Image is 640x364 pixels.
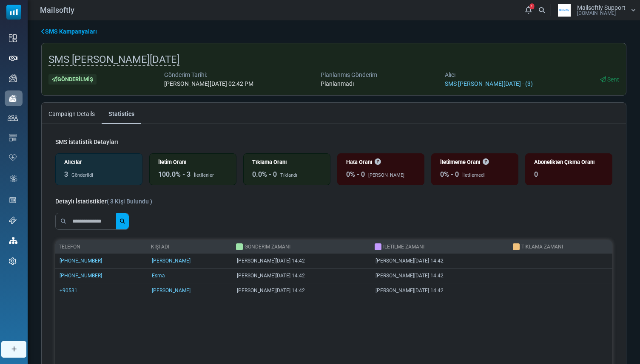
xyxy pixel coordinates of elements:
div: Planlanmış Gönderim [321,71,377,79]
div: Abonelikten Çıkma Oranı [534,158,603,166]
a: İletilme Zamanı [383,244,424,250]
img: domain-health-icon.svg [9,154,17,161]
a: [PERSON_NAME] [152,258,191,264]
i: Mesaj gönderimi teknik bir hata veya faturalama problemi nedeniyle başarısız olduğunda burada gor... [375,159,381,165]
span: ( 3 Kişi Bulundu ) [107,198,152,205]
a: [PHONE_NUMBER] [60,273,102,279]
img: campaigns-icon-active.png [9,95,17,102]
span: Mailsoftly Support [577,5,626,11]
a: SMS [PERSON_NAME][DATE] - (3) [445,80,533,87]
img: settings-icon.svg [9,257,17,265]
div: Gönderildi [71,172,93,179]
div: [PERSON_NAME][DATE] 02:42 PM [164,79,253,88]
a: 1 [523,4,534,16]
img: email-templates-icon.svg [9,134,17,141]
div: Alıcı [445,71,533,79]
a: Campaign Details [42,103,102,124]
span: [DOMAIN_NAME] [577,11,616,16]
img: mailsoftly_icon_blue_white.svg [6,5,21,20]
div: [PERSON_NAME] [368,172,404,179]
div: 0 [534,169,538,180]
a: User Logo Mailsoftly Support [DOMAIN_NAME] [554,4,636,17]
a: Statistics [102,103,141,124]
img: contacts-icon.svg [8,115,18,121]
div: Detaylı İstatistikler [55,197,152,206]
a: +90531 [60,288,77,293]
div: Tıklama Oranı [252,158,321,166]
div: İletilemedi [462,172,485,179]
img: landing_pages.svg [9,196,17,204]
div: 100.0% - 3 [158,169,191,180]
img: dashboard-icon.svg [9,34,17,42]
div: Alıcılar [64,158,134,166]
td: [PERSON_NAME][DATE] 14:42 [233,283,371,298]
span: translation missing: tr.sms_campaigns.show.sent [607,76,619,83]
div: Tıklandı [280,172,297,179]
span: Mailsoftly [40,4,74,16]
a: Gönderim Zamanı [245,244,290,250]
div: Hata Oranı [346,158,415,166]
a: [PERSON_NAME] [152,288,191,293]
span: SMS [PERSON_NAME][DATE] [48,54,179,66]
div: 0% - 0 [440,169,459,180]
div: 3 [64,169,68,180]
span: 1 [529,3,534,9]
div: SMS İstatistik Detayları [55,138,118,147]
span: Planlanmadı [321,80,354,87]
i: Mesaj alıcının cihazına ulaşamadı; sebebi geçersiz numara, engelleme veya operatör kaynaklı sorun... [483,159,489,165]
td: [PERSON_NAME][DATE] 14:42 [371,268,509,283]
div: İletilenler [194,172,214,179]
td: [PERSON_NAME][DATE] 14:42 [233,254,371,268]
a: Kişi Adı [151,244,169,250]
td: [PERSON_NAME][DATE] 14:42 [371,283,509,298]
td: [PERSON_NAME][DATE] 14:42 [371,254,509,268]
div: İletilmeme Oranı [440,158,509,166]
a: Telefon [59,244,80,250]
a: Esma [152,273,165,279]
div: Gönderim Tarihi: [164,71,253,79]
div: İletim Oranı [158,158,228,166]
img: User Logo [554,4,575,17]
td: [PERSON_NAME][DATE] 14:42 [233,268,371,283]
img: support-icon.svg [9,217,17,224]
div: Gönderilmiş [48,74,97,85]
a: [PHONE_NUMBER] [60,258,102,264]
img: campaigns-icon.png [9,74,17,82]
img: workflow.svg [9,174,18,183]
a: SMS Kampanyaları [41,27,97,36]
div: 0% - 0 [346,169,365,180]
a: Tıklama Zamanı [521,244,563,250]
div: 0.0% - 0 [252,169,277,180]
